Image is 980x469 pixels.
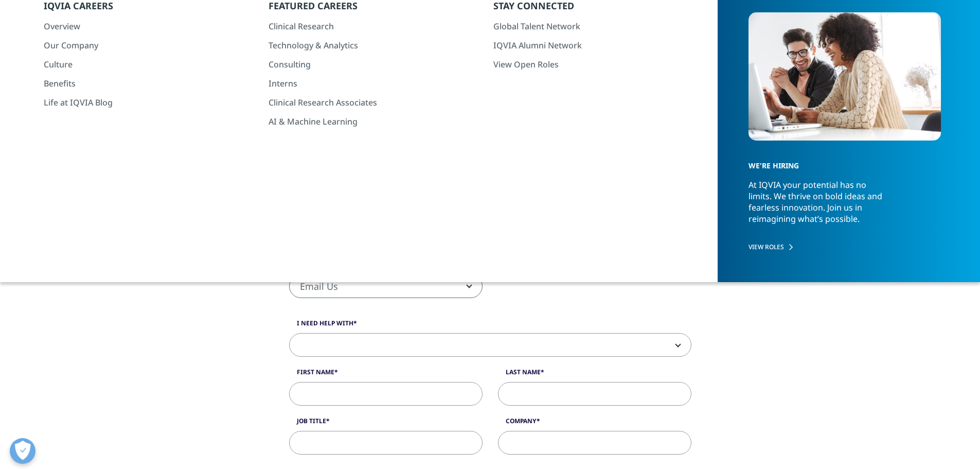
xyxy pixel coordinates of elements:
[269,59,474,70] a: Consulting
[289,416,483,431] label: Job Title
[749,12,941,141] img: 2213_cheerful-young-colleagues-using-laptop.jpg
[749,242,941,251] a: VIEW ROLES
[498,416,691,431] label: Company
[498,368,691,382] label: Last Name
[289,274,483,298] span: Email Us
[749,179,890,234] p: At IQVIA your potential has no limits. We thrive on bold ideas and fearless innovation. Join us i...
[269,40,474,51] a: Technology & Analytics
[269,116,474,127] a: AI & Machine Learning
[289,368,483,382] label: First Name
[269,78,474,89] a: Interns
[269,21,474,32] a: Clinical Research
[44,78,250,89] a: Benefits
[44,59,250,70] a: Culture
[44,40,250,51] a: Our Company
[493,59,699,70] a: View Open Roles
[290,275,482,299] span: Email Us
[749,143,931,179] h5: WE'RE HIRING
[493,40,699,51] a: IQVIA Alumni Network
[44,97,250,108] a: Life at IQVIA Blog
[44,21,250,32] a: Overview
[289,319,691,333] label: I need help with
[269,97,474,108] a: Clinical Research Associates
[10,438,35,464] button: Open Preferences
[493,21,699,32] a: Global Talent Network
